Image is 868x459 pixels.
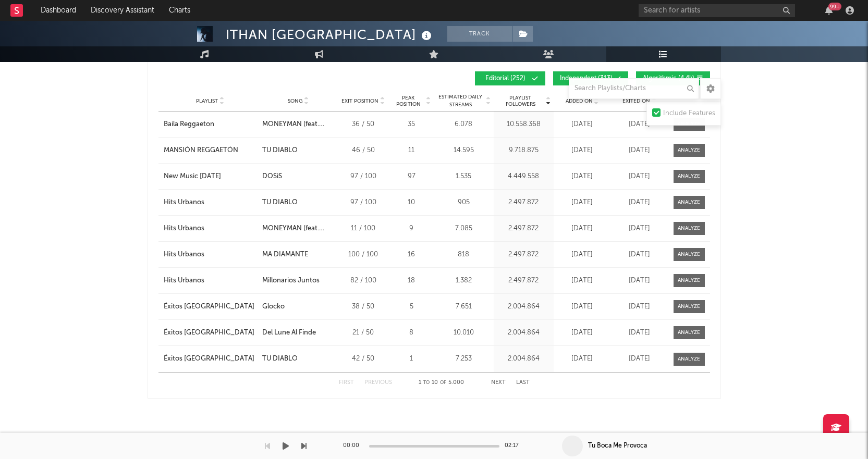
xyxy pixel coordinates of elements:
[505,440,525,452] div: 02:17
[436,119,491,130] div: 6.078
[614,197,666,208] div: [DATE]
[556,224,608,234] div: [DATE]
[340,171,387,182] div: 97 / 100
[556,276,608,286] div: [DATE]
[614,328,666,338] div: [DATE]
[392,276,431,286] div: 18
[614,145,666,156] div: [DATE]
[339,380,354,386] button: First
[340,145,387,156] div: 46 / 50
[614,276,666,286] div: [DATE]
[262,250,334,260] a: MA DIAMANTE
[436,276,491,286] div: 1.382
[164,328,254,338] div: Éxitos [GEOGRAPHIC_DATA]
[164,145,238,156] div: MANSIÓN REGGAETÓN
[392,354,431,364] div: 1
[556,171,608,182] div: [DATE]
[262,302,285,312] div: Glocko
[341,98,378,104] span: Exit Position
[343,440,364,452] div: 00:00
[164,145,258,156] a: MANSIÓN REGGAETÓN
[364,380,392,386] button: Previous
[496,354,551,364] div: 2.004.864
[164,250,204,260] div: Hits Urbanos
[496,328,551,338] div: 2.004.864
[614,171,666,182] div: [DATE]
[262,328,334,338] a: Del Lune Al Finde
[262,224,334,234] a: MONEYMAN (feat. Galee Galee & ITHAN [GEOGRAPHIC_DATA])
[440,380,446,385] span: of
[392,171,431,182] div: 97
[262,250,308,260] div: MA DIAMANTE
[392,95,425,107] span: Peak Position
[164,197,204,208] div: Hits Urbanos
[164,250,258,260] a: Hits Urbanos
[196,98,218,104] span: Playlist
[556,302,608,312] div: [DATE]
[556,197,608,208] div: [DATE]
[262,145,334,156] a: TU DIABLO
[566,98,593,104] span: Added On
[436,93,485,109] span: Estimated Daily Streams
[164,354,254,364] div: Éxitos [GEOGRAPHIC_DATA]
[436,145,491,156] div: 14.595
[482,76,530,82] span: Editorial ( 252 )
[164,276,204,286] div: Hits Urbanos
[262,328,316,338] div: Del Lune Al Finde
[496,95,545,107] span: Playlist Followers
[392,302,431,312] div: 5
[496,145,551,156] div: 9.718.875
[639,4,795,17] input: Search for artists
[614,119,666,130] div: [DATE]
[636,71,710,85] button: Algorithmic(4.4k)
[262,276,334,286] a: Millonarios Juntos
[164,302,258,312] a: Éxitos [GEOGRAPHIC_DATA]
[614,302,666,312] div: [DATE]
[588,441,647,451] div: Tu Boca Me Provoca
[340,250,387,260] div: 100 / 100
[496,197,551,208] div: 2.497.872
[556,250,608,260] div: [DATE]
[392,224,431,234] div: 9
[436,224,491,234] div: 7.085
[340,354,387,364] div: 42 / 50
[392,197,431,208] div: 10
[392,145,431,156] div: 11
[288,98,303,104] span: Song
[226,26,434,43] div: ITHAN [GEOGRAPHIC_DATA]
[262,276,320,286] div: Millonarios Juntos
[262,197,298,208] div: TU DIABLO
[392,328,431,338] div: 8
[164,302,254,312] div: Éxitos [GEOGRAPHIC_DATA]
[340,119,387,130] div: 36 / 50
[262,145,298,156] div: TU DIABLO
[556,328,608,338] div: [DATE]
[663,107,715,120] div: Include Features
[436,197,491,208] div: 905
[164,171,258,182] a: New Music [DATE]
[262,119,334,130] a: MONEYMAN (feat. Galee Galee & ITHAN [GEOGRAPHIC_DATA])
[262,354,298,364] div: TU DIABLO
[643,76,694,82] span: Algorithmic ( 4.4k )
[622,98,650,104] span: Exited On
[496,250,551,260] div: 2.497.872
[614,354,666,364] div: [DATE]
[496,302,551,312] div: 2.004.864
[496,119,551,130] div: 10.558.368
[560,76,613,82] span: Independent ( 313 )
[340,276,387,286] div: 82 / 100
[164,119,214,130] div: Baila Reggaeton
[262,354,334,364] a: TU DIABLO
[392,250,431,260] div: 16
[164,197,258,208] a: Hits Urbanos
[262,171,334,182] a: DOSiS
[164,328,258,338] a: Éxitos [GEOGRAPHIC_DATA]
[423,380,430,385] span: to
[553,71,628,85] button: Independent(313)
[569,78,699,99] input: Search Playlists/Charts
[436,354,491,364] div: 7.253
[164,119,258,130] a: Baila Reggaeton
[614,250,666,260] div: [DATE]
[164,224,258,234] a: Hits Urbanos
